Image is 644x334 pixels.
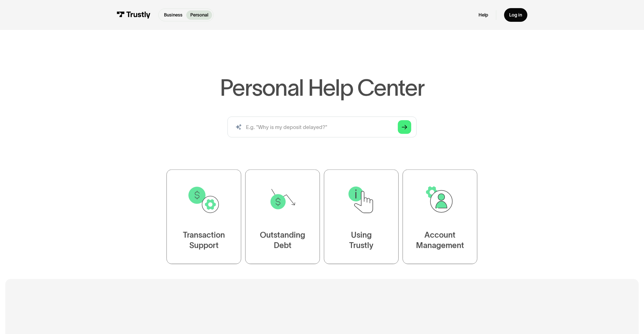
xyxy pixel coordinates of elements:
a: UsingTrustly [324,170,399,264]
a: TransactionSupport [167,170,241,264]
p: Personal [190,12,208,18]
a: OutstandingDebt [245,170,320,264]
a: Log in [504,8,527,22]
div: Transaction Support [183,230,225,251]
a: Help [479,12,488,18]
div: Using Trustly [349,230,373,251]
div: Log in [509,12,522,18]
form: Search [227,117,417,137]
a: Business [160,10,186,20]
div: Account Management [416,230,464,251]
div: Outstanding Debt [260,230,305,251]
img: Trustly Logo [117,11,151,18]
p: Business [164,12,182,18]
h1: Personal Help Center [220,76,424,99]
a: Personal [186,10,212,20]
a: AccountManagement [403,170,477,264]
input: search [227,117,417,137]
